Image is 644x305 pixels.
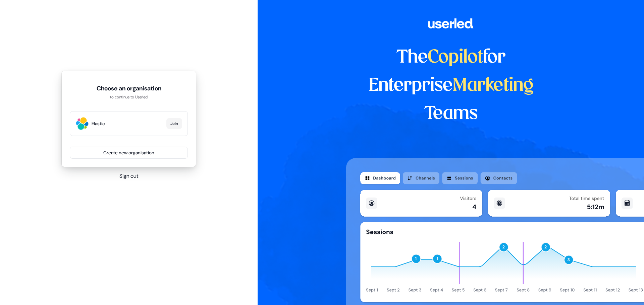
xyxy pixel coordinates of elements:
span: Copilot [428,49,483,66]
button: Create new organisation [70,147,188,159]
button: Sign out [119,172,138,180]
span: Marketing [452,77,534,94]
img: Elastic [75,117,89,130]
h1: The for Enterprise Teams [346,44,556,128]
h1: Choose an organisation [97,84,161,92]
button: Join [166,118,182,129]
span: Elastic [92,120,164,127]
span: to continue to Userled [110,94,148,100]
